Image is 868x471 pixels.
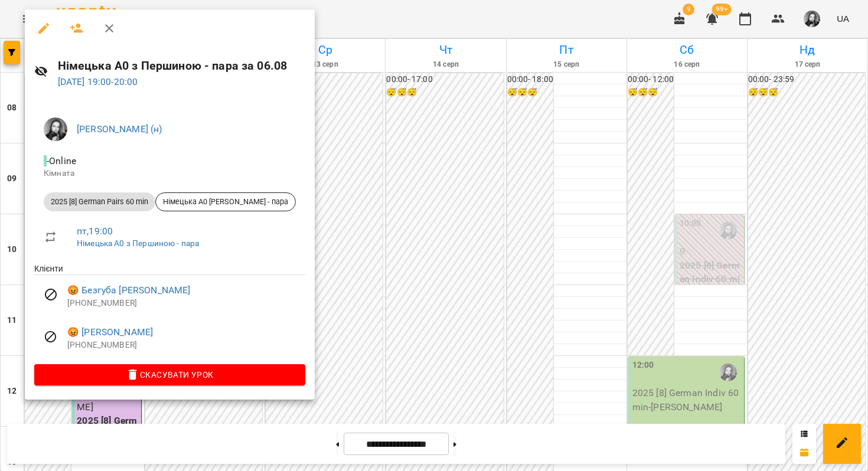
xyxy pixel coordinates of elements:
[44,287,58,302] svg: Візит скасовано
[67,283,190,297] a: 😡 Безгуба [PERSON_NAME]
[34,364,305,385] button: Скасувати Урок
[77,238,199,248] a: Німецька А0 з Першиною - пара
[44,330,58,344] svg: Візит скасовано
[58,76,138,87] a: [DATE] 19:00-20:00
[34,263,305,364] ul: Клієнти
[44,197,155,207] span: 2025 [8] German Pairs 60 min
[44,168,296,179] p: Кімната
[44,155,79,166] span: - Online
[44,117,67,141] img: 9e1ebfc99129897ddd1a9bdba1aceea8.jpg
[44,368,296,382] span: Скасувати Урок
[67,297,305,309] p: [PHONE_NUMBER]
[155,192,296,211] div: Німецька А0 [PERSON_NAME] - пара
[67,325,153,339] a: 😡 [PERSON_NAME]
[156,197,295,207] span: Німецька А0 [PERSON_NAME] - пара
[77,225,113,237] a: пт , 19:00
[67,339,305,351] p: [PHONE_NUMBER]
[58,57,305,75] h6: Німецька А0 з Першиною - пара за 06.08
[77,123,162,135] a: [PERSON_NAME] (н)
